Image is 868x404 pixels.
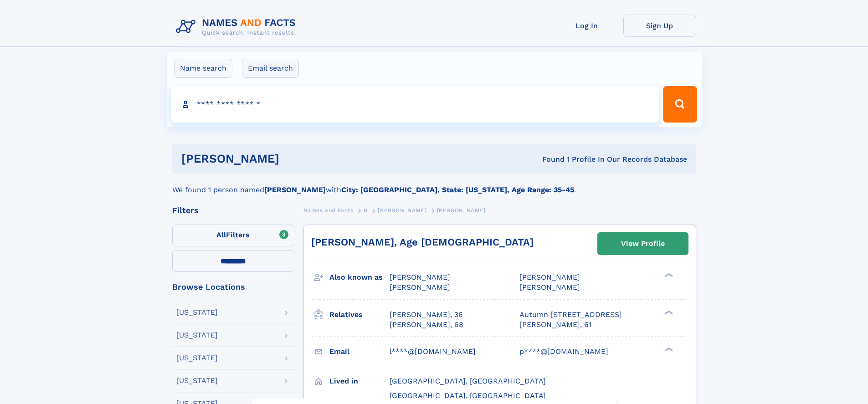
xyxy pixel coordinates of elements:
[378,207,426,214] span: [PERSON_NAME]
[390,273,450,281] span: [PERSON_NAME]
[341,185,574,194] b: City: [GEOGRAPHIC_DATA], State: [US_STATE], Age Range: 35-45
[329,270,390,285] h3: Also known as
[329,373,390,389] h3: Lived in
[364,205,368,216] a: B
[519,273,580,281] span: [PERSON_NAME]
[364,207,368,214] span: B
[519,320,591,330] a: [PERSON_NAME], 61
[311,236,534,248] a: [PERSON_NAME], Age [DEMOGRAPHIC_DATA]
[176,332,218,339] div: [US_STATE]
[390,377,546,385] span: [GEOGRAPHIC_DATA], [GEOGRAPHIC_DATA]
[172,15,303,39] img: Logo Names and Facts
[390,391,546,400] span: [GEOGRAPHIC_DATA], [GEOGRAPHIC_DATA]
[390,320,463,330] a: [PERSON_NAME], 68
[621,233,665,254] div: View Profile
[264,185,326,194] b: [PERSON_NAME]
[216,230,226,239] span: All
[176,377,218,384] div: [US_STATE]
[172,225,294,246] label: Filters
[663,86,697,123] button: Search Button
[176,354,218,362] div: [US_STATE]
[378,205,426,216] a: [PERSON_NAME]
[390,283,450,291] span: [PERSON_NAME]
[171,86,659,123] input: search input
[329,307,390,322] h3: Relatives
[390,310,463,320] a: [PERSON_NAME], 36
[519,310,622,320] a: Autumn [STREET_ADDRESS]
[174,59,232,78] label: Name search
[303,205,354,216] a: Names and Facts
[411,154,687,164] div: Found 1 Profile In Our Records Database
[242,59,299,78] label: Email search
[176,309,218,316] div: [US_STATE]
[172,206,294,215] div: Filters
[663,272,673,278] div: ❯
[623,15,696,37] a: Sign Up
[598,233,688,255] a: View Profile
[329,344,390,359] h3: Email
[181,153,411,164] h1: [PERSON_NAME]
[519,283,580,291] span: [PERSON_NAME]
[172,174,696,195] div: We found 1 person named with .
[663,346,673,352] div: ❯
[172,283,294,291] div: Browse Locations
[663,309,673,315] div: ❯
[437,207,486,214] span: [PERSON_NAME]
[550,15,623,37] a: Log In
